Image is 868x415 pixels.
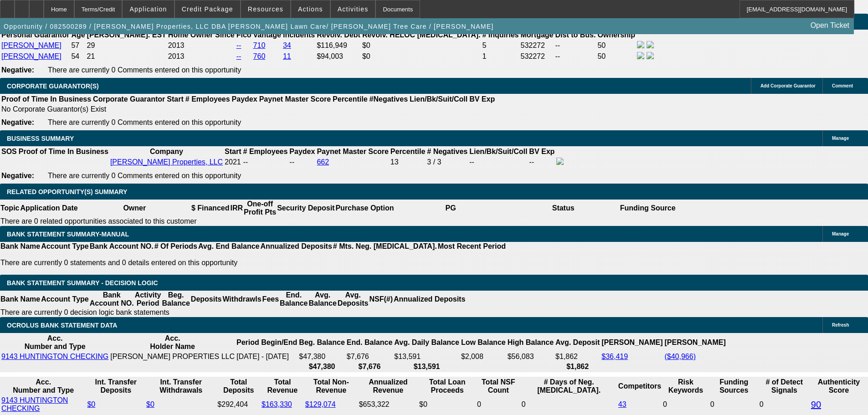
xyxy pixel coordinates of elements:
th: Deposits [190,291,222,308]
span: Actions [298,5,323,13]
th: [PERSON_NAME] [664,334,726,351]
th: Int. Transfer Deposits [87,378,145,395]
b: Negative: [1,118,34,126]
a: [PERSON_NAME] Properties, LLC [110,158,223,166]
b: Ownership [597,31,635,39]
th: Risk Keywords [663,378,709,395]
b: # Negatives [427,148,467,155]
td: -- [529,157,555,167]
p: There are currently 0 statements and 0 details entered on this opportunity [0,259,506,267]
span: Activities [338,5,369,13]
th: Avg. End Balance [198,242,260,251]
th: Fees [262,291,279,308]
th: Account Type [41,242,89,251]
th: End. Balance [346,334,393,351]
th: Acc. Number and Type [1,334,109,351]
td: 0 [759,396,810,413]
th: Total Revenue [261,378,304,395]
button: Application [123,0,174,18]
th: Avg. Deposits [337,291,369,308]
th: Total Loan Proceeds [419,378,476,395]
span: Resources [248,5,283,13]
td: $94,003 [316,51,361,61]
th: Annualized Revenue [359,378,418,395]
th: High Balance [507,334,554,351]
span: Bank Statement Summary - Decision Logic [7,279,158,287]
b: Dist to Bus. [555,31,596,39]
a: -- [236,52,241,60]
th: Avg. Balance [308,291,337,308]
th: Beg. Balance [298,334,345,351]
b: Corporate Guarantor [93,95,165,103]
th: Acc. Number and Type [1,378,86,395]
td: $0 [362,51,481,61]
img: linkedin-icon.png [647,52,654,59]
button: Credit Package [175,0,240,18]
span: Refresh [832,323,849,328]
b: Lien/Bk/Suit/Coll [469,148,527,155]
td: 54 [71,51,85,61]
span: -- [243,158,248,166]
b: Company [150,148,183,155]
b: Percentile [390,148,425,155]
td: 5 [482,41,519,51]
img: facebook-icon.png [556,158,564,165]
th: $47,380 [298,362,345,371]
th: Proof of Time In Business [18,147,109,156]
a: $163,330 [262,400,292,408]
th: # of Detect Signals [759,378,810,395]
span: Credit Package [182,5,233,13]
td: No Corporate Guarantor(s) Exist [1,105,499,114]
th: # Days of Neg. [MEDICAL_DATA]. [521,378,616,395]
a: $0 [146,400,154,408]
a: -- [236,41,241,49]
span: Comment [832,83,853,88]
span: CORPORATE GUARANTOR(S) [7,82,99,90]
a: 710 [253,41,266,49]
th: Authenticity Score [811,378,867,395]
td: 0 [521,396,616,413]
th: Purchase Option [335,200,394,217]
th: Avg. Deposit [555,334,600,351]
th: Funding Source [620,200,676,217]
a: Open Ticket [807,18,853,33]
span: Manage [832,136,849,141]
th: $1,862 [555,362,600,371]
td: -- [289,157,315,167]
th: Low Balance [461,334,506,351]
td: 532272 [520,51,554,61]
td: $1,862 [555,352,600,361]
th: Application Date [20,200,78,217]
b: #Negatives [370,95,408,103]
td: 50 [597,41,636,51]
td: $0 [362,41,481,51]
th: Activity Period [134,291,162,308]
td: $47,380 [298,352,345,361]
b: # Inquiries [482,31,519,39]
a: 9143 HUNTINGTON CHECKING [1,396,68,412]
th: Security Deposit [277,200,335,217]
b: Start [167,95,183,103]
b: Lien/Bk/Suit/Coll [410,95,467,103]
th: NSF(#) [369,291,393,308]
td: 29 [87,41,167,51]
th: Competitors [618,378,662,395]
td: 2021 [224,157,241,167]
td: 532272 [520,41,554,51]
th: Proof of Time In Business [1,95,92,104]
td: $2,008 [461,352,506,361]
td: 0 [710,396,758,413]
b: Negative: [1,66,34,74]
b: Start [225,148,241,155]
td: 0 [663,396,709,413]
b: Paydex [232,95,257,103]
a: [PERSON_NAME] [1,41,62,49]
th: # Of Periods [154,242,198,251]
b: Mortgage [521,31,554,39]
th: Bank Account NO. [89,242,154,251]
a: 11 [283,52,291,60]
a: [PERSON_NAME] [1,52,62,60]
div: 3 / 3 [427,158,467,166]
button: Activities [331,0,375,18]
a: 760 [253,52,266,60]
